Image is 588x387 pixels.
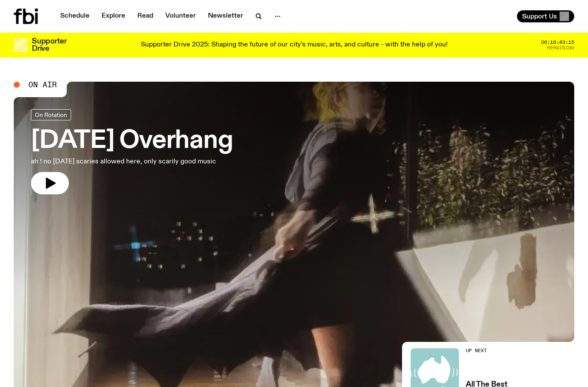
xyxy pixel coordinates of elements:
span: 06:16:43:15 [541,40,574,45]
a: Volunteer [160,10,201,22]
button: Support Us [517,10,574,22]
span: Support Us [522,12,557,20]
h3: [DATE] Overhang [31,129,232,153]
a: [DATE] Overhangah ! no [DATE] scaries allowed here, only scarily good music [31,109,232,194]
span: Remaining [547,46,574,50]
p: Supporter Drive 2025: Shaping the future of our city’s music, arts, and culture - with the help o... [141,41,448,49]
span: On Rotation [35,111,67,118]
h3: Supporter Drive [32,38,66,52]
a: Read [132,10,158,22]
a: Newsletter [203,10,248,22]
a: Explore [96,10,130,22]
p: ah ! no [DATE] scaries allowed here, only scarily good music [31,157,232,167]
h2: Up Next [466,348,534,353]
span: On Air [28,81,57,89]
a: On Rotation [31,109,71,120]
a: Schedule [55,10,95,22]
